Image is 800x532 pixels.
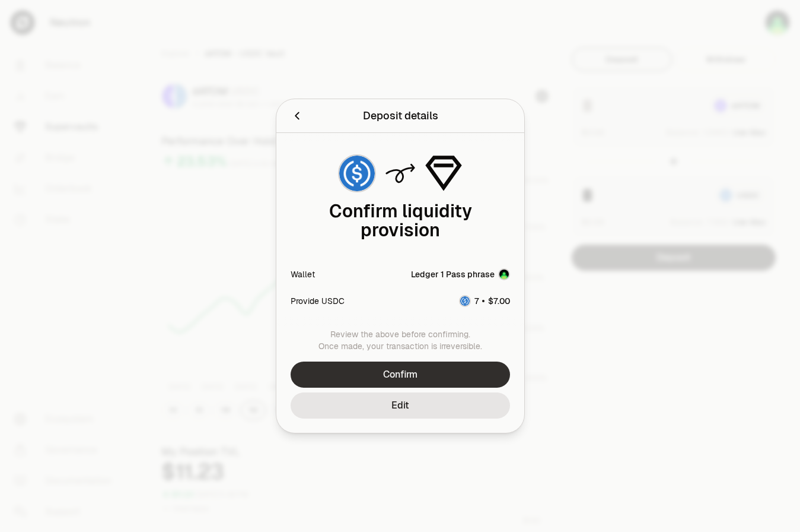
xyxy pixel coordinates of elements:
div: Deposit details [362,107,438,124]
div: Review the above before confirming. Once made, your transaction is irreversible. [291,328,510,352]
button: Edit [291,392,510,419]
div: Confirm liquidity provision [291,202,510,240]
img: USDC Logo [339,156,375,191]
div: Wallet [291,268,315,280]
button: Confirm [291,362,510,388]
div: Provide USDC [291,295,345,307]
img: USDC Logo [460,296,470,306]
div: Ledger 1 Pass phrase [411,268,495,280]
button: Back [291,107,304,124]
img: Account Image [499,270,509,279]
button: Ledger 1 Pass phraseAccount Image [411,268,510,280]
